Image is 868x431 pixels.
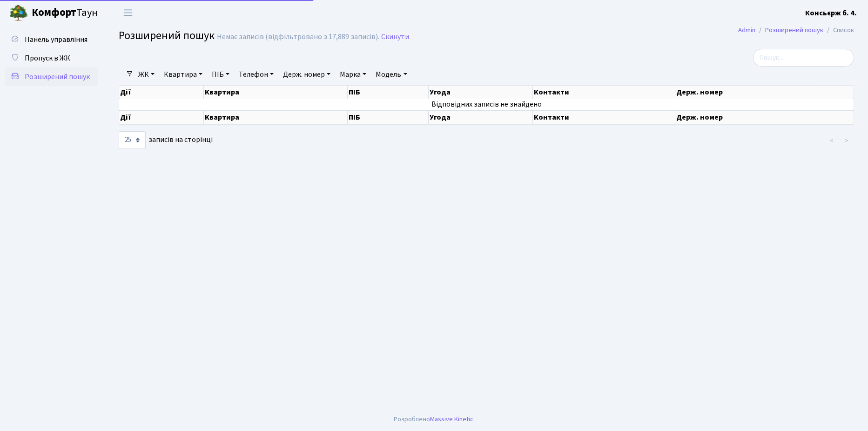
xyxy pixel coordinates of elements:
[336,67,370,82] a: Марка
[429,110,533,124] th: Угода
[119,99,854,110] td: Відповідних записів не знайдено
[823,25,854,35] li: Список
[32,5,76,20] b: Комфорт
[279,67,334,82] a: Держ. номер
[119,110,204,124] th: Дії
[204,86,348,99] th: Квартира
[805,8,857,18] b: Консьєрж б. 4.
[805,7,857,19] a: Консьєрж б. 4.
[9,4,28,22] img: logo.png
[675,110,854,124] th: Держ. номер
[753,49,854,67] input: Пошук...
[348,86,429,99] th: ПІБ
[116,5,140,20] button: Переключити навігацію
[235,67,277,82] a: Телефон
[381,33,409,41] a: Скинути
[119,27,215,44] span: Розширений пошук
[394,414,475,424] div: Розроблено .
[119,131,213,149] label: записів на сторінці
[25,34,87,45] span: Панель управління
[119,131,146,149] select: записів на сторінці
[32,5,98,21] span: Таун
[533,86,676,99] th: Контакти
[5,67,98,86] a: Розширений пошук
[724,20,868,40] nav: breadcrumb
[348,110,429,124] th: ПІБ
[217,33,379,41] div: Немає записів (відфільтровано з 17,889 записів).
[430,414,473,424] a: Massive Kinetic
[5,49,98,67] a: Пропуск в ЖК
[208,67,233,82] a: ПІБ
[204,110,348,124] th: Квартира
[429,86,533,99] th: Угода
[738,25,755,35] a: Admin
[135,67,158,82] a: ЖК
[160,67,206,82] a: Квартира
[25,53,70,63] span: Пропуск в ЖК
[119,86,204,99] th: Дії
[372,67,410,82] a: Модель
[765,25,823,35] a: Розширений пошук
[675,86,854,99] th: Держ. номер
[25,72,90,82] span: Розширений пошук
[533,110,676,124] th: Контакти
[5,30,98,49] a: Панель управління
